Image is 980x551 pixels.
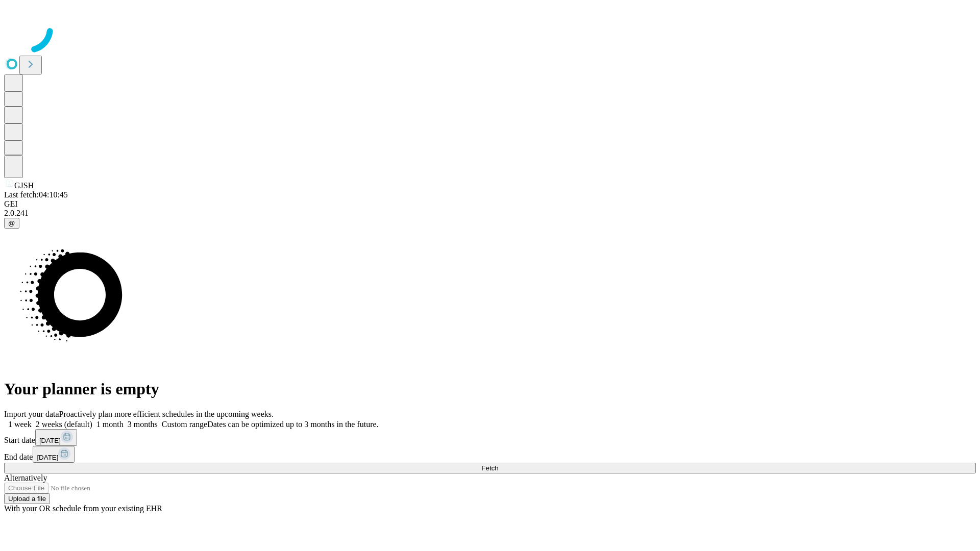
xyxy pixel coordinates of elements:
[4,463,976,473] button: Fetch
[4,410,59,418] span: Import your data
[33,446,75,463] button: [DATE]
[4,209,976,218] div: 2.0.241
[36,420,92,429] span: 2 weeks (default)
[4,473,47,482] span: Alternatively
[207,420,378,429] span: Dates can be optimized up to 3 months in the future.
[96,420,124,429] span: 1 month
[4,493,50,504] button: Upload a file
[4,446,976,463] div: End date
[35,429,77,446] button: [DATE]
[4,190,68,199] span: Last fetch: 04:10:45
[14,181,34,190] span: GJSH
[37,454,58,461] span: [DATE]
[162,420,207,429] span: Custom range
[4,429,976,446] div: Start date
[481,464,498,472] span: Fetch
[4,380,976,398] h1: Your planner is empty
[4,199,976,209] div: GEI
[8,219,15,227] span: @
[4,504,162,513] span: With your OR schedule from your existing EHR
[39,437,61,444] span: [DATE]
[8,420,32,429] span: 1 week
[128,420,158,429] span: 3 months
[4,218,19,229] button: @
[59,410,274,418] span: Proactively plan more efficient schedules in the upcoming weeks.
